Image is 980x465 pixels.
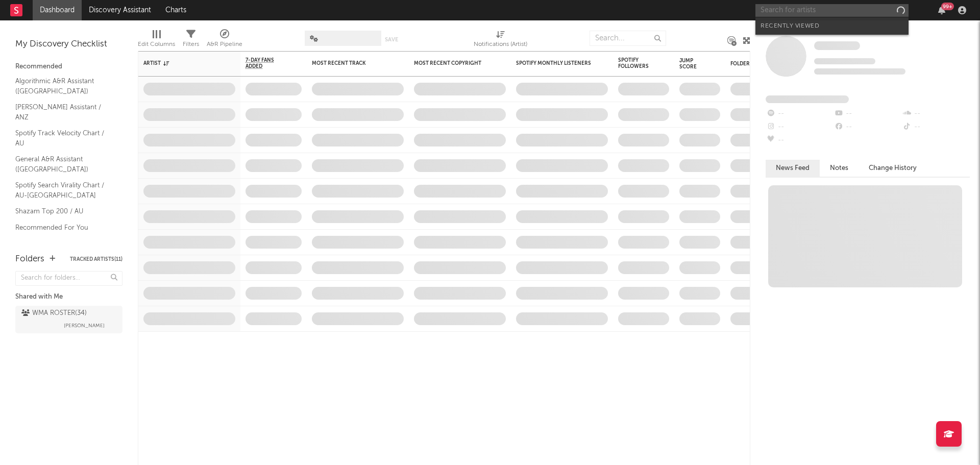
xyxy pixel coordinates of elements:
a: Some Artist [814,41,860,51]
div: Recently Viewed [761,20,903,32]
button: News Feed [766,160,820,177]
button: Change History [859,160,927,177]
button: Tracked Artists(11) [70,257,122,262]
a: [PERSON_NAME] Assistant / ANZ [15,102,112,123]
div: Spotify Followers [618,57,654,69]
span: 7-Day Fans Added [246,57,286,69]
div: Folders [15,253,44,265]
div: Most Recent Copyright [414,60,491,66]
input: Search for artists [755,4,909,17]
div: Edit Columns [138,38,175,51]
div: Notifications (Artist) [474,38,527,51]
div: -- [834,107,901,120]
div: Notifications (Artist) [474,26,527,55]
div: -- [766,120,834,134]
div: Most Recent Track [312,60,388,66]
a: General A&R Assistant ([GEOGRAPHIC_DATA]) [15,154,112,175]
span: Tracking Since: [DATE] [814,58,875,64]
div: Filters [183,26,199,55]
div: Artist [143,60,220,66]
span: 0 fans last week [814,68,905,75]
input: Search for folders... [15,271,122,286]
div: Folders [730,61,807,67]
div: A&R Pipeline [207,26,242,55]
span: Some Artist [814,41,860,50]
div: Shared with Me [15,291,122,303]
div: -- [902,120,970,134]
div: -- [902,107,970,120]
button: 99+ [938,6,945,14]
a: Shazam Top 200 / AU [15,206,112,217]
div: Spotify Monthly Listeners [516,60,593,66]
div: Edit Columns [138,26,175,55]
input: Search... [590,31,666,46]
button: Notes [820,160,859,177]
div: -- [766,107,834,120]
a: Spotify Track Velocity Chart / AU [15,128,112,149]
div: -- [766,134,834,147]
a: Recommended For You [15,222,112,233]
span: Fans Added by Platform [766,95,849,103]
div: -- [834,120,901,134]
a: Algorithmic A&R Assistant ([GEOGRAPHIC_DATA]) [15,76,112,96]
div: A&R Pipeline [207,38,242,51]
div: Recommended [15,61,122,73]
div: WMA ROSTER ( 34 ) [21,307,87,320]
div: Jump Score [679,58,705,70]
span: [PERSON_NAME] [64,320,105,332]
a: WMA ROSTER(34)[PERSON_NAME] [15,306,122,333]
div: My Discovery Checklist [15,38,122,51]
div: Filters [183,38,199,51]
div: 99 + [941,3,954,10]
a: Spotify Search Virality Chart / AU-[GEOGRAPHIC_DATA] [15,180,112,201]
button: Save [385,37,398,42]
